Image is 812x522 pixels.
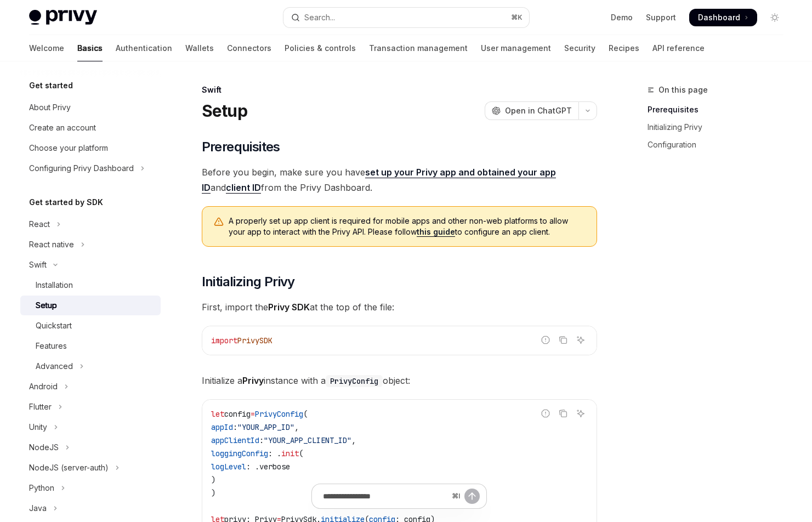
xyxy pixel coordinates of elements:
[29,258,47,271] div: Swift
[268,449,281,458] span: : .
[20,377,161,396] button: Toggle Android section
[211,336,237,345] span: import
[251,409,255,419] span: =
[213,217,224,228] svg: Warning
[573,333,588,347] button: Ask AI
[20,417,161,437] button: Toggle Unity section
[505,105,572,116] span: Open in ChatGPT
[658,83,708,97] span: On this page
[20,98,161,117] a: About Privy
[538,333,553,347] button: Report incorrect code
[294,422,299,432] span: ,
[20,336,161,356] a: Features
[36,319,72,332] div: Quickstart
[185,35,214,61] a: Wallets
[202,273,295,291] span: Initializing Privy
[20,458,161,478] button: Toggle NodeJS (server-auth) section
[369,35,468,61] a: Transaction management
[29,461,109,474] div: NodeJS (server-auth)
[29,502,47,515] div: Java
[29,35,64,61] a: Welcome
[211,449,268,458] span: loggingConfig
[556,333,570,347] button: Copy the contents from the code block
[211,422,233,432] span: appId
[20,316,161,336] a: Quickstart
[283,8,529,27] button: Open search
[202,167,556,194] a: set up your Privy app and obtained your app ID
[573,406,588,421] button: Ask AI
[29,218,50,231] div: React
[698,12,740,23] span: Dashboard
[29,421,47,434] div: Unity
[351,435,356,445] span: ,
[417,227,455,237] a: this guide
[202,101,247,121] h1: Setup
[29,79,73,92] h5: Get started
[646,12,676,23] a: Support
[652,35,705,61] a: API reference
[20,214,161,234] button: Toggle React section
[202,84,597,95] div: Swift
[485,101,578,120] button: Open in ChatGPT
[285,35,356,61] a: Policies & controls
[77,35,103,61] a: Basics
[564,35,595,61] a: Security
[246,462,259,472] span: : .
[36,279,73,292] div: Installation
[20,235,161,254] button: Toggle React native section
[689,9,757,26] a: Dashboard
[202,373,597,388] span: Initialize a instance with a object:
[609,35,639,61] a: Recipes
[20,356,161,376] button: Toggle Advanced section
[20,275,161,295] a: Installation
[224,409,251,419] span: config
[20,438,161,457] button: Toggle NodeJS section
[29,162,134,175] div: Configuring Privy Dashboard
[323,484,447,508] input: Ask a question...
[36,339,67,353] div: Features
[264,435,351,445] span: "YOUR_APP_CLIENT_ID"
[29,101,71,114] div: About Privy
[20,255,161,275] button: Toggle Swift section
[20,498,161,518] button: Toggle Java section
[255,409,303,419] span: PrivyConfig
[233,422,237,432] span: :
[211,409,224,419] span: let
[29,121,96,134] div: Create an account
[29,196,103,209] h5: Get started by SDK
[29,441,59,454] div: NodeJS
[237,336,272,345] span: PrivySDK
[20,296,161,315] a: Setup
[29,10,97,25] img: light logo
[20,478,161,498] button: Toggle Python section
[237,422,294,432] span: "YOUR_APP_ID"
[259,462,290,472] span: verbose
[20,138,161,158] a: Choose your platform
[29,141,108,155] div: Choose your platform
[211,462,246,472] span: logLevel
[556,406,570,421] button: Copy the contents from the code block
[20,158,161,178] button: Toggle Configuring Privy Dashboard section
[242,375,264,386] strong: Privy
[611,12,633,23] a: Demo
[211,475,215,485] span: )
[29,481,54,495] div: Python
[116,35,172,61] a: Authentication
[648,118,792,136] a: Initializing Privy
[268,302,310,313] strong: Privy SDK
[259,435,264,445] span: :
[29,400,52,413] div: Flutter
[303,409,308,419] span: (
[202,299,597,315] span: First, import the at the top of the file:
[36,360,73,373] div: Advanced
[299,449,303,458] span: (
[202,164,597,195] span: Before you begin, make sure you have and from the Privy Dashboard.
[36,299,57,312] div: Setup
[326,375,383,387] code: PrivyConfig
[648,101,792,118] a: Prerequisites
[211,435,259,445] span: appClientId
[226,182,261,194] a: client ID
[20,397,161,417] button: Toggle Flutter section
[511,13,523,22] span: ⌘ K
[304,11,335,24] div: Search...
